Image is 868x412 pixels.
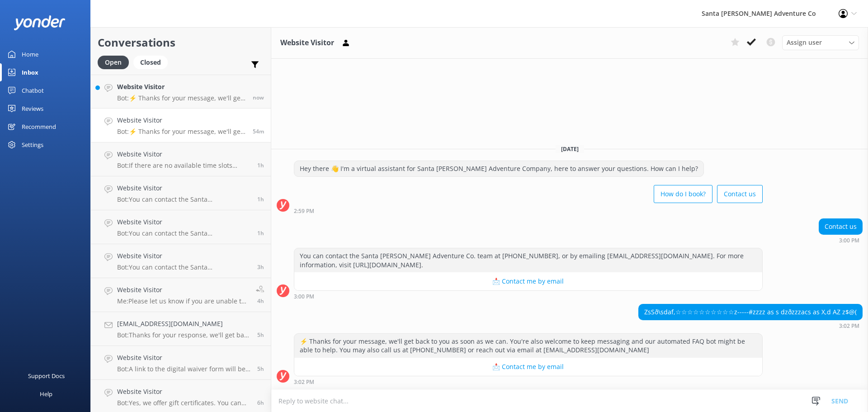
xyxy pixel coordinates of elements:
[117,399,250,407] p: Bot: Yes, we offer gift certificates. You can buy them online at [URL][DOMAIN_NAME] or email [EMA...
[253,94,264,101] span: Oct 07 2025 03:56pm (UTC -07:00) America/Tijuana
[22,99,43,118] div: Reviews
[117,229,250,237] p: Bot: You can contact the Santa [PERSON_NAME] Adventure Co. team at [PHONE_NUMBER], or by emailing...
[117,115,246,125] h4: Website Visitor
[117,161,250,170] p: Bot: If there are no available time slots showing online, the trip is likely full. You can reach ...
[556,145,584,153] span: [DATE]
[294,334,762,358] div: ⚡ Thanks for your message, we'll get back to you as soon as we can. You're also welcome to keep m...
[22,136,43,154] div: Settings
[294,208,314,214] strong: 2:59 PM
[294,379,763,385] div: Oct 07 2025 03:02pm (UTC -07:00) America/Tijuana
[117,82,246,92] h4: Website Visitor
[117,149,250,159] h4: Website Visitor
[91,109,271,142] a: Website VisitorBot:⚡ Thanks for your message, we'll get back to you as soon as we can. You're als...
[819,219,862,234] div: Contact us
[133,57,172,67] a: Closed
[294,294,314,299] strong: 3:00 PM
[839,238,859,243] strong: 3:00 PM
[14,15,66,30] img: yonder-white-logo.png
[117,263,250,271] p: Bot: You can contact the Santa [PERSON_NAME] Adventure Co. team by calling [PHONE_NUMBER] or emai...
[91,142,271,176] a: Website VisitorBot:If there are no available time slots showing online, the trip is likely full. ...
[294,208,763,214] div: Oct 07 2025 02:59pm (UTC -07:00) America/Tijuana
[257,365,264,373] span: Oct 07 2025 10:30am (UTC -07:00) America/Tijuana
[22,118,56,136] div: Recommend
[639,304,862,320] div: ZsSð\sdaf,☆☆☆☆☆☆☆☆☆☆z-----#zzzz as s dzðzzzacs as X,d AZ z$@(
[294,248,762,272] div: You can contact the Santa [PERSON_NAME] Adventure Co. team at [PHONE_NUMBER], or by emailing [EMA...
[257,161,264,169] span: Oct 07 2025 02:33pm (UTC -07:00) America/Tijuana
[782,35,859,50] div: Assign User
[819,237,863,243] div: Oct 07 2025 03:00pm (UTC -07:00) America/Tijuana
[91,312,271,346] a: [EMAIL_ADDRESS][DOMAIN_NAME]Bot:Thanks for your response, we'll get back to you as soon as we can...
[787,38,822,47] span: Assign user
[98,57,133,67] a: Open
[22,81,44,99] div: Chatbot
[117,183,250,193] h4: Website Visitor
[91,244,271,278] a: Website VisitorBot:You can contact the Santa [PERSON_NAME] Adventure Co. team by calling [PHONE_N...
[117,331,250,339] p: Bot: Thanks for your response, we'll get back to you as soon as we can during opening hours.
[91,210,271,244] a: Website VisitorBot:You can contact the Santa [PERSON_NAME] Adventure Co. team at [PHONE_NUMBER], ...
[98,34,264,51] h2: Conversations
[117,94,246,102] p: Bot: ⚡ Thanks for your message, we'll get back to you as soon as we can. You're also welcome to k...
[294,293,763,299] div: Oct 07 2025 03:00pm (UTC -07:00) America/Tijuana
[638,322,863,329] div: Oct 07 2025 03:02pm (UTC -07:00) America/Tijuana
[294,379,314,385] strong: 3:02 PM
[133,56,168,69] div: Closed
[22,45,38,63] div: Home
[91,75,271,109] a: Website VisitorBot:⚡ Thanks for your message, we'll get back to you as soon as we can. You're als...
[91,278,271,312] a: Website VisitorMe:Please let us know if you are unable to attend your tour [DATE], and provide us...
[257,399,264,407] span: Oct 07 2025 09:07am (UTC -07:00) America/Tijuana
[117,285,249,295] h4: Website Visitor
[22,63,38,81] div: Inbox
[294,272,762,290] button: 📩 Contact me by email
[839,323,859,329] strong: 3:02 PM
[117,297,249,305] p: Me: Please let us know if you are unable to attend your tour [DATE], and provide us your booking ...
[294,161,703,176] div: Hey there 👋 I'm a virtual assistant for Santa [PERSON_NAME] Adventure Company, here to answer you...
[117,195,250,204] p: Bot: You can contact the Santa [PERSON_NAME] Adventure Co. team at [PHONE_NUMBER], or by emailing...
[117,128,246,136] p: Bot: ⚡ Thanks for your message, we'll get back to you as soon as we can. You're also welcome to k...
[257,263,264,271] span: Oct 07 2025 12:56pm (UTC -07:00) America/Tijuana
[253,128,264,135] span: Oct 07 2025 03:02pm (UTC -07:00) America/Tijuana
[117,365,250,373] p: Bot: A link to the digital waiver form will be included in your confirmation email. Each guest mu...
[117,217,250,227] h4: Website Visitor
[91,346,271,380] a: Website VisitorBot:A link to the digital waiver form will be included in your confirmation email....
[294,358,762,376] button: 📩 Contact me by email
[117,251,250,261] h4: Website Visitor
[28,367,65,385] div: Support Docs
[117,353,250,363] h4: Website Visitor
[257,229,264,237] span: Oct 07 2025 01:59pm (UTC -07:00) America/Tijuana
[717,185,763,203] button: Contact us
[280,37,334,49] h3: Website Visitor
[654,185,712,203] button: How do I book?
[257,297,264,305] span: Oct 07 2025 10:58am (UTC -07:00) America/Tijuana
[117,319,250,329] h4: [EMAIL_ADDRESS][DOMAIN_NAME]
[117,387,250,397] h4: Website Visitor
[257,195,264,203] span: Oct 07 2025 02:18pm (UTC -07:00) America/Tijuana
[98,56,129,69] div: Open
[91,176,271,210] a: Website VisitorBot:You can contact the Santa [PERSON_NAME] Adventure Co. team at [PHONE_NUMBER], ...
[40,385,52,403] div: Help
[257,331,264,339] span: Oct 07 2025 10:42am (UTC -07:00) America/Tijuana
